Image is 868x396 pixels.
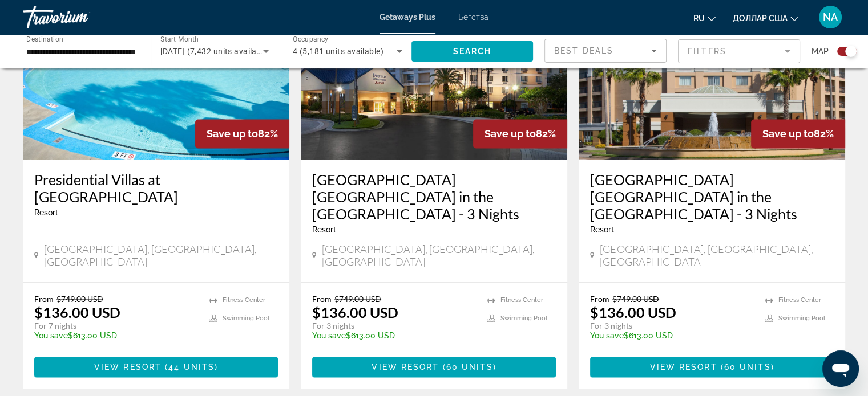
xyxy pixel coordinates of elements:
a: [GEOGRAPHIC_DATA] [GEOGRAPHIC_DATA] in the [GEOGRAPHIC_DATA] - 3 Nights [590,171,834,222]
a: Бегства [458,13,488,22]
span: Start Month [160,35,199,43]
span: [GEOGRAPHIC_DATA], [GEOGRAPHIC_DATA], [GEOGRAPHIC_DATA] [600,243,834,268]
span: View Resort [94,362,162,371]
span: Occupancy [293,35,329,43]
span: Save up to [485,128,536,140]
span: $749.00 USD [56,294,103,304]
a: Getaways Plus [380,13,435,22]
div: 82% [751,119,845,148]
p: $613.00 USD [590,331,753,340]
button: View Resort(60 units) [590,357,834,377]
p: For 3 nights [590,321,753,331]
a: Presidential Villas at [GEOGRAPHIC_DATA] [34,171,278,205]
font: доллар США [733,14,788,23]
div: 82% [195,119,289,148]
span: Best Deals [554,46,613,55]
span: From [34,294,54,304]
div: 82% [473,119,567,148]
span: 4 (5,181 units available) [293,47,383,56]
span: ( ) [162,362,218,371]
p: For 3 nights [312,321,475,331]
span: Map [812,43,829,59]
p: For 7 nights [34,321,197,331]
span: Resort [590,225,614,234]
a: [GEOGRAPHIC_DATA] [GEOGRAPHIC_DATA] in the [GEOGRAPHIC_DATA] - 3 Nights [312,171,556,222]
font: ru [693,14,705,23]
span: Swimming Pool [223,315,269,322]
button: Изменить язык [693,10,716,26]
button: Меню пользователя [815,5,845,29]
p: $136.00 USD [590,304,676,321]
span: View Resort [372,362,439,371]
button: Search [411,41,534,62]
button: Filter [678,39,800,64]
p: $613.00 USD [312,331,475,340]
span: 60 units [446,362,493,371]
span: [DATE] (7,432 units available) [160,47,271,56]
button: Изменить валюту [733,10,798,26]
span: You save [590,331,624,340]
span: Swimming Pool [778,315,825,322]
span: You save [312,331,346,340]
span: $749.00 USD [612,294,659,304]
iframe: Кнопка для запуска окна сообщений [822,350,859,387]
p: $613.00 USD [34,331,197,340]
p: $136.00 USD [34,304,120,321]
span: Resort [312,225,336,234]
span: Resort [34,208,58,217]
span: Fitness Center [223,296,265,304]
button: View Resort(60 units) [312,357,556,377]
span: Destination [26,35,63,43]
span: ( ) [439,362,496,371]
span: Save up to [207,128,258,140]
span: From [590,294,609,304]
span: 60 units [724,362,771,371]
span: Search [453,47,491,56]
span: [GEOGRAPHIC_DATA], [GEOGRAPHIC_DATA], [GEOGRAPHIC_DATA] [322,243,556,268]
span: Fitness Center [778,296,821,304]
span: Save up to [762,128,814,140]
font: NA [823,11,838,23]
span: [GEOGRAPHIC_DATA], [GEOGRAPHIC_DATA], [GEOGRAPHIC_DATA] [44,243,278,268]
p: $136.00 USD [312,304,398,321]
span: $749.00 USD [334,294,381,304]
span: View Resort [649,362,717,371]
span: From [312,294,332,304]
mat-select: Sort by [554,44,657,58]
span: ( ) [717,362,774,371]
button: View Resort(44 units) [34,357,278,377]
span: 44 units [168,362,215,371]
a: Травориум [23,2,137,32]
span: Swimming Pool [500,315,547,322]
span: You save [34,331,68,340]
span: Fitness Center [500,296,543,304]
